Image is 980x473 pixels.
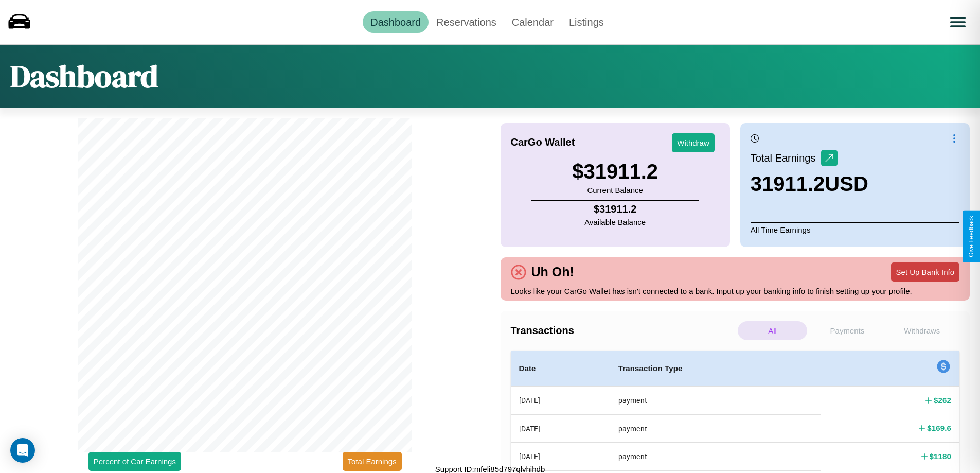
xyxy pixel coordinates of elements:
p: Withdraws [887,321,957,340]
a: Listings [561,11,612,33]
button: Total Earnings [343,452,402,471]
th: [DATE] [511,414,610,442]
p: Total Earnings [751,149,821,167]
h4: $ 169.6 [927,423,951,433]
h4: $ 31911.2 [584,203,646,215]
h4: Date [519,362,602,375]
button: Set Up Bank Info [891,262,959,282]
button: Open menu [943,8,972,37]
th: payment [610,443,821,470]
h4: Transactions [511,325,735,337]
div: Open Intercom Messenger [10,438,35,463]
button: Percent of Car Earnings [88,452,181,471]
h4: Transaction Type [618,362,813,375]
p: Available Balance [584,215,646,229]
p: All Time Earnings [751,222,959,237]
div: Give Feedback [968,216,975,257]
th: payment [610,387,821,415]
p: All [738,321,807,340]
a: Dashboard [363,11,429,33]
a: Reservations [429,11,504,33]
th: [DATE] [511,443,610,470]
h4: $ 1180 [930,451,951,462]
th: [DATE] [511,387,610,415]
p: Payments [812,321,882,340]
h3: $ 31911.2 [572,160,658,183]
p: Current Balance [572,183,658,197]
th: payment [610,414,821,442]
h4: CarGo Wallet [511,136,575,148]
h1: Dashboard [10,55,158,97]
h4: $ 262 [934,395,951,406]
h3: 31911.2 USD [751,172,868,196]
p: Looks like your CarGo Wallet has isn't connected to a bank. Input up your banking info to finish ... [511,284,960,298]
a: Calendar [504,11,561,33]
h4: Uh Oh! [526,265,579,279]
button: Withdraw [672,133,715,152]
